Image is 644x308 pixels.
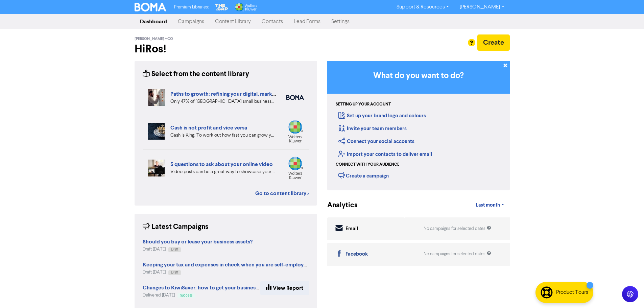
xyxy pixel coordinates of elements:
div: Latest Campaigns [143,222,209,232]
div: Email [345,225,358,233]
a: Dashboard [135,15,172,28]
div: Select from the content library [143,69,249,79]
span: Draft [171,271,178,274]
div: Facebook [345,251,368,258]
button: Create [477,34,510,51]
div: Cash is King. To work out how fast you can grow your business, you need to look at your projected... [170,132,276,139]
img: wolterskluwer [286,120,304,143]
a: Go to content library > [255,189,309,197]
img: wolters_kluwer [286,157,304,179]
img: Wolters Kluwer [234,3,257,11]
strong: Changes to KiwiSaver: how to get your business ready [143,284,273,291]
div: Connect with your audience [336,162,399,168]
div: Draft [DATE] [143,269,309,276]
img: BOMA Logo [135,3,166,11]
a: Settings [326,15,355,28]
a: View Report [260,281,309,295]
a: Campaigns [172,15,210,28]
div: Setting up your account [336,101,391,108]
a: Changes to KiwiSaver: how to get your business ready [143,285,273,291]
span: Premium Libraries: [174,5,209,9]
img: The Gap [214,3,229,11]
h3: What do you want to do? [337,71,500,81]
span: [PERSON_NAME] + Co [135,37,173,41]
a: Connect your social accounts [338,138,414,145]
strong: Keeping your tax and expenses in check when you are self-employed [143,261,310,268]
div: Draft [DATE] [143,246,253,253]
a: Should you buy or lease your business assets? [143,239,253,245]
a: Last month [470,198,509,212]
div: Delivered [DATE] [143,292,260,299]
div: Getting Started in BOMA [327,61,510,190]
img: boma [286,95,304,100]
a: Set up your brand logo and colours [338,113,426,119]
a: [PERSON_NAME] [454,2,509,13]
a: 5 questions to ask about your online video [170,161,273,168]
a: Keeping your tax and expenses in check when you are self-employed [143,262,310,268]
h2: Hi Ros ! [135,43,317,55]
a: Paths to growth: refining your digital, market and export strategies [170,91,330,97]
div: Analytics [327,200,349,211]
a: Invite your team members [338,125,407,132]
a: Content Library [210,15,256,28]
div: Create a campaign [338,170,389,181]
a: Cash is not profit and vice versa [170,124,247,131]
span: Success [180,294,192,297]
a: Lead Forms [288,15,326,28]
a: Contacts [256,15,288,28]
div: Video posts can be a great way to showcase your product and build brand trust and connections wit... [170,168,276,175]
iframe: Chat Widget [610,276,644,308]
div: No campaigns for selected dates [424,251,491,257]
a: Support & Resources [391,2,454,13]
span: Last month [476,202,500,208]
span: Draft [171,248,178,251]
a: Import your contacts to deliver email [338,151,432,158]
strong: Should you buy or lease your business assets? [143,238,253,245]
div: Only 47% of New Zealand small businesses expect growth in 2025. We’ve highlighted four key ways y... [170,98,276,105]
div: No campaigns for selected dates [424,226,491,232]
